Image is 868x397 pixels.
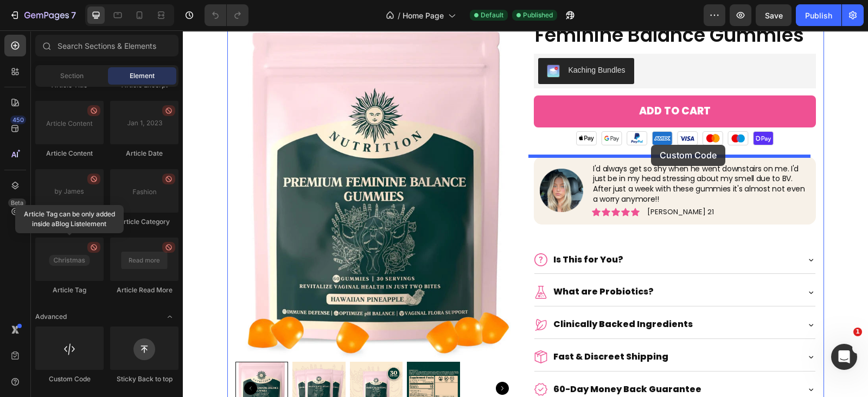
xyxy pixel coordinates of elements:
span: 1 [853,328,862,336]
span: Save [765,11,783,20]
span: Toggle open [161,308,178,325]
span: Section [60,71,84,81]
button: Save [756,4,792,26]
span: Default [481,10,503,20]
button: Publish [796,4,841,26]
div: 450 [10,116,26,124]
div: Article Date [110,149,178,158]
div: Article Category [110,217,178,227]
div: Article Content [35,149,104,158]
p: 7 [71,9,76,22]
iframe: Intercom live chat [831,344,857,370]
div: Article Author [35,217,104,227]
div: Publish [805,10,832,21]
iframe: Design area [183,30,868,397]
span: Advanced [35,312,67,322]
button: 7 [4,4,81,26]
div: Sticky Back to top [110,374,178,384]
input: Search Sections & Elements [35,35,178,56]
span: Published [523,10,553,20]
span: Home Page [403,10,444,21]
span: Element [130,71,155,81]
div: Undo/Redo [205,4,248,26]
div: Article Read More [110,285,178,295]
div: Beta [8,198,26,207]
div: Custom Code [35,374,104,384]
span: / [398,10,400,21]
div: Article Tag [35,285,104,295]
